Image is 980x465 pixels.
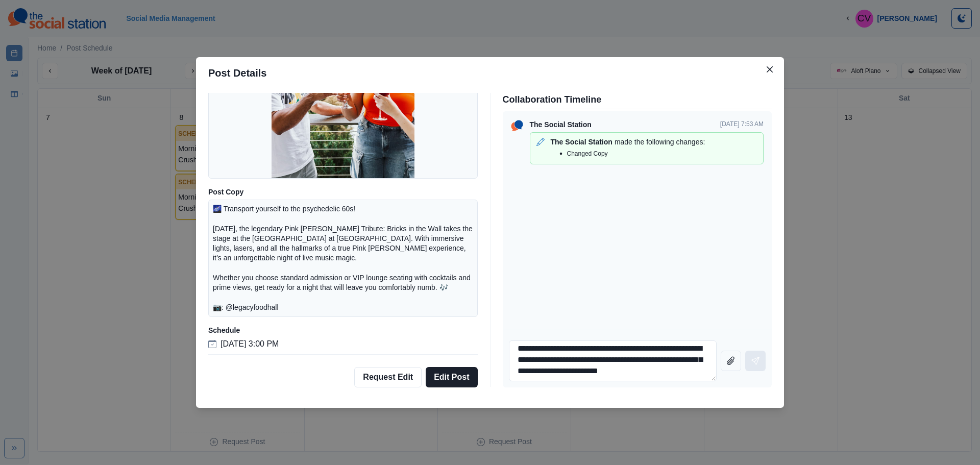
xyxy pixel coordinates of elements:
p: The Social Station [551,137,612,148]
header: Post Details [196,57,784,89]
p: [DATE] 3:00 PM [220,338,279,350]
p: Changed Copy [567,149,608,158]
img: ssLogoSVG.f144a2481ffb055bcdd00c89108cbcb7.svg [509,117,525,134]
p: Schedule [208,325,478,336]
p: The Social Station [530,119,592,130]
button: Close [762,61,778,78]
p: [DATE] 7:53 AM [720,119,764,130]
p: Post Copy [208,187,478,198]
p: Collaboration Timeline [503,93,772,107]
button: Attach file [721,351,741,371]
button: Send message [745,351,766,371]
button: Request Edit [354,367,422,387]
p: 🌌 Transport yourself to the psychedelic 60s! [DATE], the legendary Pink [PERSON_NAME] Tribute: Br... [213,204,473,312]
button: Edit Post [426,367,477,387]
p: made the following changes: [615,137,705,148]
